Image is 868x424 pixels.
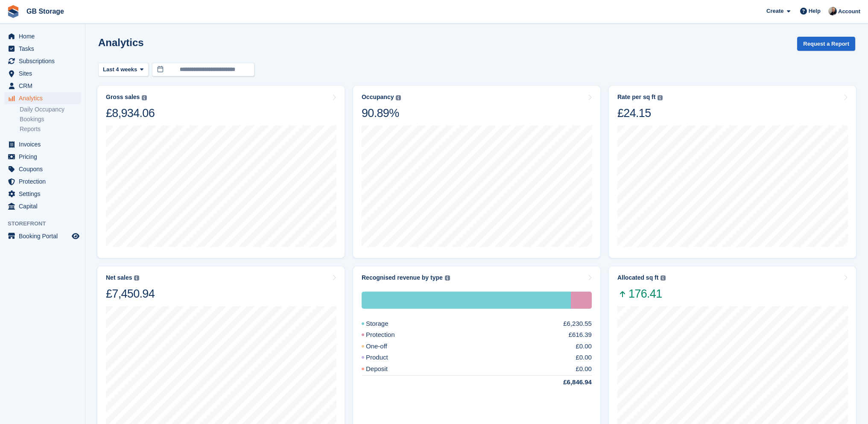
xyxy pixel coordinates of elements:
[362,292,571,309] div: Storage
[362,94,394,101] div: Occupancy
[103,65,137,74] span: Last 4 weeks
[19,67,70,79] span: Sites
[70,231,81,241] a: Preview store
[797,37,855,51] button: Request a Report
[106,106,155,120] div: £8,934.06
[617,287,666,301] span: 176.41
[106,287,155,301] div: £7,450.94
[19,55,70,67] span: Subscriptions
[617,274,658,281] div: Allocated sq ft
[4,43,81,55] a: menu
[19,188,70,200] span: Settings
[134,275,139,281] img: icon-info-grey-7440780725fd019a000dd9b08b2336e03edf1995a4989e88bcd33f0948082b44.svg
[23,4,67,18] a: GB Storage
[98,63,149,77] button: Last 4 weeks
[576,342,592,351] div: £0.00
[660,275,666,281] img: icon-info-grey-7440780725fd019a000dd9b08b2336e03edf1995a4989e88bcd33f0948082b44.svg
[19,92,70,104] span: Analytics
[362,319,409,329] div: Storage
[19,80,70,92] span: CRM
[563,319,592,329] div: £6,230.55
[106,274,132,281] div: Net sales
[445,275,450,281] img: icon-info-grey-7440780725fd019a000dd9b08b2336e03edf1995a4989e88bcd33f0948082b44.svg
[576,364,592,374] div: £0.00
[19,200,70,212] span: Capital
[19,230,70,242] span: Booking Portal
[4,151,81,163] a: menu
[106,94,140,101] div: Gross sales
[142,95,147,100] img: icon-info-grey-7440780725fd019a000dd9b08b2336e03edf1995a4989e88bcd33f0948082b44.svg
[20,125,81,133] a: Reports
[766,7,783,15] span: Create
[19,151,70,163] span: Pricing
[838,7,860,16] span: Account
[20,115,81,123] a: Bookings
[828,7,837,15] img: Karl Walker
[617,106,663,120] div: £24.15
[4,67,81,79] a: menu
[4,92,81,104] a: menu
[4,175,81,187] a: menu
[658,95,663,100] img: icon-info-grey-7440780725fd019a000dd9b08b2336e03edf1995a4989e88bcd33f0948082b44.svg
[19,163,70,175] span: Coupons
[4,200,81,212] a: menu
[4,55,81,67] a: menu
[362,274,443,281] div: Recognised revenue by type
[19,30,70,42] span: Home
[543,377,592,387] div: £6,846.94
[98,37,144,48] h2: Analytics
[19,138,70,150] span: Invoices
[362,342,408,351] div: One-off
[362,330,415,340] div: Protection
[571,292,592,309] div: Protection
[362,106,401,120] div: 90.89%
[8,219,85,228] span: Storefront
[20,105,81,114] a: Daily Occupancy
[396,95,401,100] img: icon-info-grey-7440780725fd019a000dd9b08b2336e03edf1995a4989e88bcd33f0948082b44.svg
[362,364,408,374] div: Deposit
[4,30,81,42] a: menu
[4,163,81,175] a: menu
[19,43,70,55] span: Tasks
[4,80,81,92] a: menu
[19,175,70,187] span: Protection
[4,230,81,242] a: menu
[617,94,655,101] div: Rate per sq ft
[4,188,81,200] a: menu
[362,353,409,363] div: Product
[7,5,20,18] img: stora-icon-8386f47178a22dfd0bd8f6a31ec36ba5ce8667c1dd55bd0f319d3a0aa187defe.svg
[4,138,81,150] a: menu
[569,330,592,340] div: £616.39
[809,7,821,15] span: Help
[576,353,592,363] div: £0.00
